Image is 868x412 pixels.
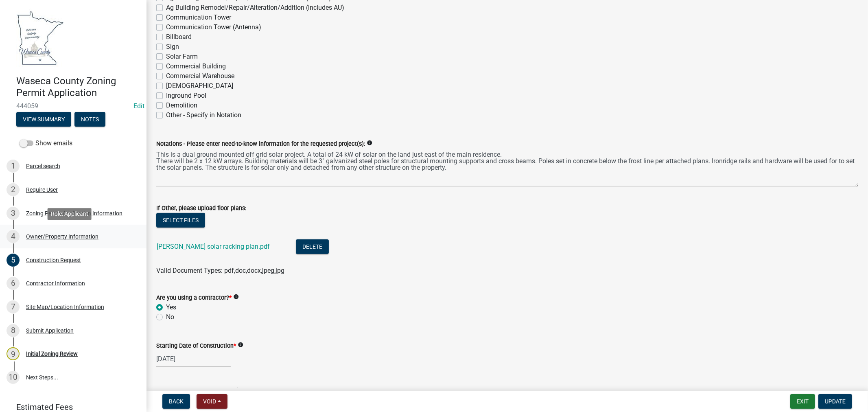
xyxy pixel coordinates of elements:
[156,141,365,147] label: Notations - Please enter need-to-know information for the requested project(s):
[7,230,20,243] div: 4
[166,32,192,42] label: Billboard
[16,112,71,127] button: View Summary
[26,257,81,263] div: Construction Request
[48,208,92,220] div: Role: Applicant
[7,371,20,384] div: 10
[825,398,846,405] span: Update
[26,210,122,216] div: Zoning Permit Application Information
[16,116,71,123] wm-modal-confirm: Summary
[74,112,105,127] button: Notes
[156,213,205,228] button: Select files
[166,81,233,91] label: [DEMOGRAPHIC_DATA]
[296,239,329,254] button: Delete
[203,398,216,405] span: Void
[7,160,20,173] div: 1
[166,91,206,101] label: Inground Pool
[166,42,179,52] label: Sign
[26,304,104,310] div: Site Map/Location Information
[162,394,190,409] button: Back
[7,300,20,313] div: 7
[166,110,241,120] label: Other - Specify in Notation
[7,183,20,196] div: 2
[156,206,246,211] label: If Other, please upload floor plans:
[26,234,98,239] div: Owner/Property Information
[7,207,20,220] div: 3
[166,71,234,81] label: Commercial Warehouse
[7,254,20,267] div: 5
[156,343,236,349] label: Starting Date of Construction
[7,277,20,290] div: 6
[166,61,226,71] label: Commercial Building
[156,351,231,367] input: mm/dd/yyyy
[166,22,261,32] label: Communication Tower (Antenna)
[26,163,60,169] div: Parcel search
[26,187,58,193] div: Require User
[74,116,105,123] wm-modal-confirm: Notes
[166,312,174,322] label: No
[133,102,144,110] wm-modal-confirm: Edit Application Number
[197,394,227,409] button: Void
[26,328,74,333] div: Submit Application
[16,75,140,99] h4: Waseca County Zoning Permit Application
[26,281,85,286] div: Contractor Information
[166,13,231,22] label: Communication Tower
[790,394,815,409] button: Exit
[133,102,144,110] a: Edit
[157,243,270,250] a: [PERSON_NAME] solar racking plan.pdf
[166,52,198,61] label: Solar Farm
[7,347,20,360] div: 9
[238,342,243,348] i: info
[296,243,329,251] wm-modal-confirm: Delete Document
[20,138,72,148] label: Show emails
[166,3,344,13] label: Ag Building Remodel/Repair/Alteration/Addition (includes AU)
[156,295,232,301] label: Are you using a contractor?
[166,101,197,110] label: Demolition
[16,102,130,110] span: 444059
[169,398,184,405] span: Back
[234,387,240,393] i: info
[156,267,284,274] span: Valid Document Types: pdf,doc,docx,jpeg,jpg
[16,9,64,67] img: Waseca County, Minnesota
[166,302,176,312] label: Yes
[26,351,78,357] div: Initial Zoning Review
[7,324,20,337] div: 8
[233,294,239,300] i: info
[367,140,372,146] i: info
[818,394,852,409] button: Update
